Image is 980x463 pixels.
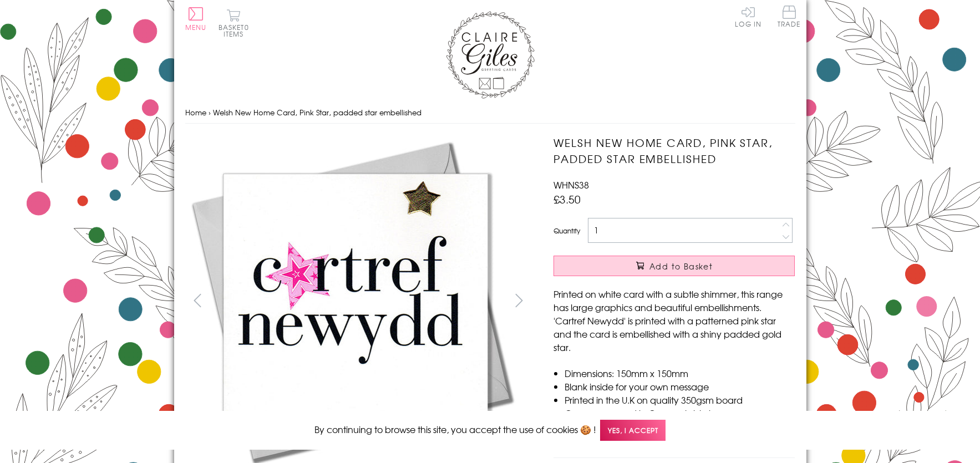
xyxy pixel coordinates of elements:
label: Quantity [554,226,580,236]
span: 0 items [224,22,249,39]
a: Home [185,107,206,118]
span: Add to Basket [649,261,713,272]
span: Yes, I accept [600,420,666,441]
span: › [209,107,211,118]
span: £3.50 [554,191,581,207]
span: Menu [185,22,207,32]
h1: Welsh New Home Card, Pink Star, padded star embellished [554,135,795,167]
span: WHNS38 [554,178,589,191]
li: Blank inside for your own message [565,380,795,393]
button: Add to Basket [554,256,795,276]
span: Trade [778,6,801,27]
p: Printed on white card with a subtle shimmer, this range has large graphics and beautiful embellis... [554,287,795,354]
li: Dimensions: 150mm x 150mm [565,367,795,380]
a: Trade [778,6,801,29]
button: Menu [185,7,207,30]
span: Welsh New Home Card, Pink Star, padded star embellished [213,107,422,118]
a: Log In [735,6,761,27]
li: Printed in the U.K on quality 350gsm board [565,393,795,406]
img: Claire Giles Greetings Cards [446,11,535,99]
nav: breadcrumbs [185,101,795,124]
button: prev [185,288,210,313]
button: next [506,288,531,313]
button: Basket0 items [219,9,249,37]
li: Comes wrapped in Compostable bag [565,406,795,420]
